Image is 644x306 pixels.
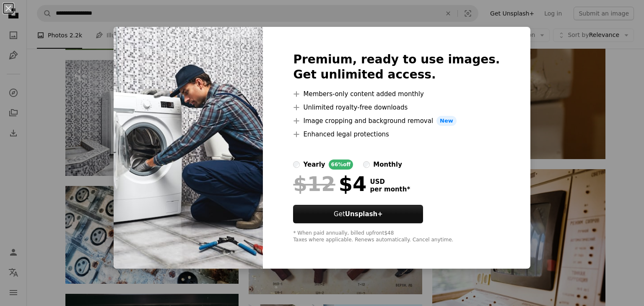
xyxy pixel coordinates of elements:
span: USD [370,178,410,186]
span: $12 [293,173,335,195]
div: monthly [373,160,402,170]
div: * When paid annually, billed upfront $48 Taxes where applicable. Renews automatically. Cancel any... [293,230,500,243]
li: Unlimited royalty-free downloads [293,102,500,112]
button: GetUnsplash+ [293,205,423,223]
strong: Unsplash+ [345,210,383,218]
input: monthly [363,161,370,168]
h2: Premium, ready to use images. Get unlimited access. [293,52,500,82]
input: yearly66%off [293,161,300,168]
span: per month * [370,186,410,193]
li: Enhanced legal protections [293,129,500,139]
li: Members-only content added monthly [293,89,500,99]
div: yearly [303,160,325,170]
span: New [436,116,457,126]
div: $4 [293,173,366,195]
li: Image cropping and background removal [293,116,500,126]
img: premium_photo-1661342474567-f84bb6959d9f [114,27,263,269]
div: 66% off [329,160,353,170]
